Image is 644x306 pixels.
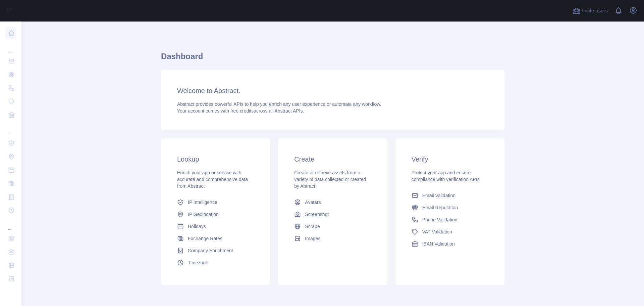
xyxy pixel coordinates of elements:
span: Timezone [188,259,208,266]
a: Screenshot [291,208,374,220]
span: Company Enrichment [188,247,233,254]
span: Create or retrieve assets from a variety of data collected or created by Abtract [294,170,366,189]
span: Your account comes with across all Abstract APIs. [177,108,304,114]
button: Invite users [571,5,609,16]
div: ... [5,122,16,136]
span: Images [305,235,320,242]
span: Avatars [305,199,321,206]
a: Scrape [291,220,374,232]
span: Phone Validation [422,216,458,223]
a: Avatars [291,196,374,208]
span: Holidays [188,223,206,230]
h3: Create [294,155,371,164]
a: Email Reputation [409,202,491,214]
span: free credits [230,108,254,114]
span: Exchange Rates [188,235,222,242]
h1: Dashboard [161,51,504,67]
a: Phone Validation [409,214,491,226]
span: VAT Validation [422,228,452,235]
span: Email Validation [422,192,455,199]
h3: Verify [412,155,488,164]
a: IP Intelligence [174,196,257,208]
h3: Lookup [177,155,254,164]
a: Holidays [174,220,257,232]
a: Company Enrichment [174,245,257,257]
a: Exchange Rates [174,232,257,245]
span: Invite users [582,7,608,15]
span: IP Geolocation [188,211,219,218]
a: IBAN Validation [409,238,491,250]
span: Scrape [305,223,320,230]
div: ... [5,40,16,54]
a: Timezone [174,257,257,269]
h3: Welcome to Abstract. [177,86,488,95]
a: VAT Validation [409,226,491,238]
div: ... [5,218,16,231]
a: Images [291,232,374,245]
span: IP Intelligence [188,199,217,206]
a: Email Validation [409,189,491,202]
span: Enrich your app or service with accurate and comprehensive data from Abstract [177,170,248,189]
span: Protect your app and ensure compliance with verification APIs [412,170,480,182]
span: Screenshot [305,211,329,218]
span: Email Reputation [422,204,458,211]
span: IBAN Validation [422,241,455,247]
a: IP Geolocation [174,208,257,220]
span: Abstract provides powerful APIs to help you enrich any user experience or automate any workflow. [177,101,381,107]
